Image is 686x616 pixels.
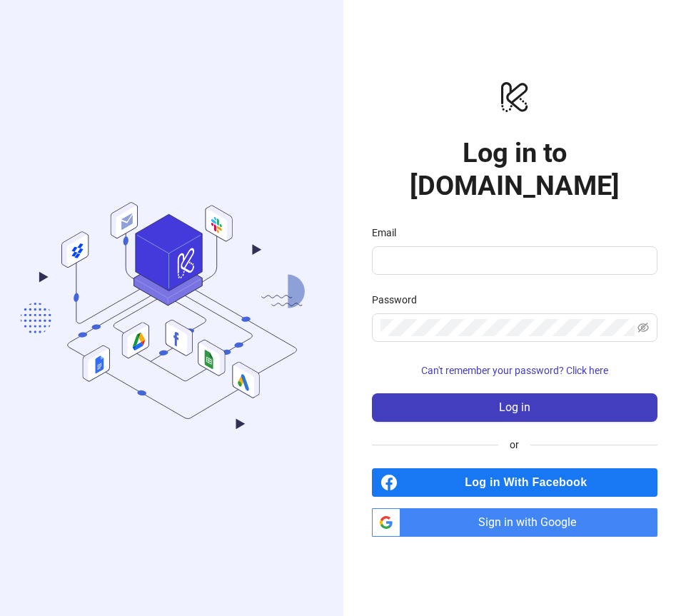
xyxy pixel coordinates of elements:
span: eye-invisible [637,322,649,333]
button: Can't remember your password? Click here [372,359,657,382]
label: Email [372,225,405,241]
span: or [498,437,530,453]
a: Can't remember your password? Click here [372,365,657,376]
input: Password [380,319,635,336]
span: Log in [499,401,530,414]
h1: Log in to [DOMAIN_NAME] [372,136,657,202]
label: Password [372,292,426,308]
span: Sign in with Google [406,508,657,537]
span: Can't remember your password? Click here [421,365,608,376]
button: Log in [372,393,657,422]
a: Log in With Facebook [372,468,657,497]
a: Sign in with Google [372,508,657,537]
span: Log in With Facebook [403,468,657,497]
input: Email [380,252,646,269]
